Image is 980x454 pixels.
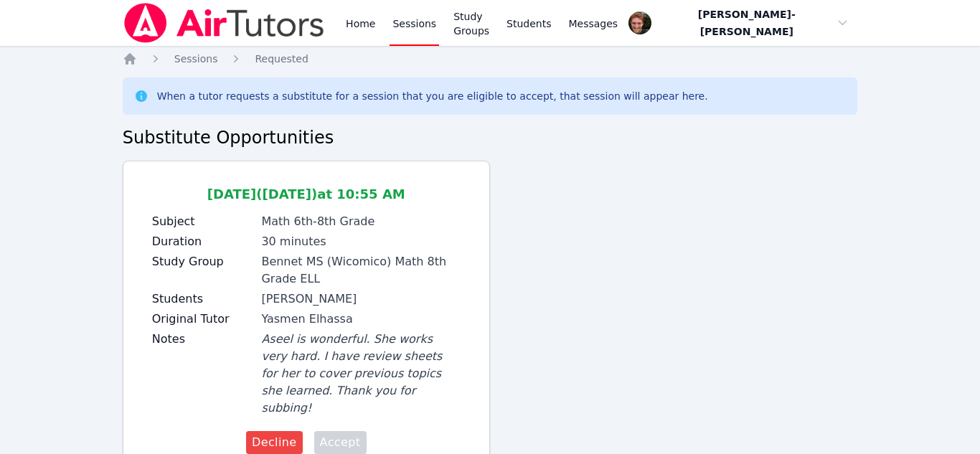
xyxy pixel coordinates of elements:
label: Notes [152,331,253,348]
label: Original Tutor [152,311,253,328]
span: Messages [569,16,618,31]
div: 30 minutes [261,233,460,250]
h2: Substitute Opportunities [123,126,858,149]
div: Bennet MS (Wicomico) Math 8th Grade ELL [261,253,460,288]
span: Accept [320,434,361,451]
span: Aseel is wonderful. She works very hard. I have review sheets for her to cover previous topics sh... [261,332,442,415]
div: When a tutor requests a substitute for a session that you are eligible to accept, that session wi... [157,89,708,103]
span: Decline [252,434,297,451]
span: Sessions [174,53,218,65]
label: Duration [152,233,253,250]
button: Decline [246,431,303,454]
a: Requested [255,52,308,66]
label: Subject [152,213,253,230]
div: Yasmen Elhassa [261,311,460,328]
a: Sessions [174,52,218,66]
span: Requested [255,53,308,65]
div: [PERSON_NAME] [261,290,460,308]
button: Accept [314,431,367,454]
label: Students [152,290,253,308]
span: [DATE] ([DATE]) at 10:55 AM [207,186,405,202]
label: Study Group [152,253,253,270]
nav: Breadcrumb [123,52,858,66]
img: Air Tutors [123,3,326,43]
div: Math 6th-8th Grade [261,213,460,230]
